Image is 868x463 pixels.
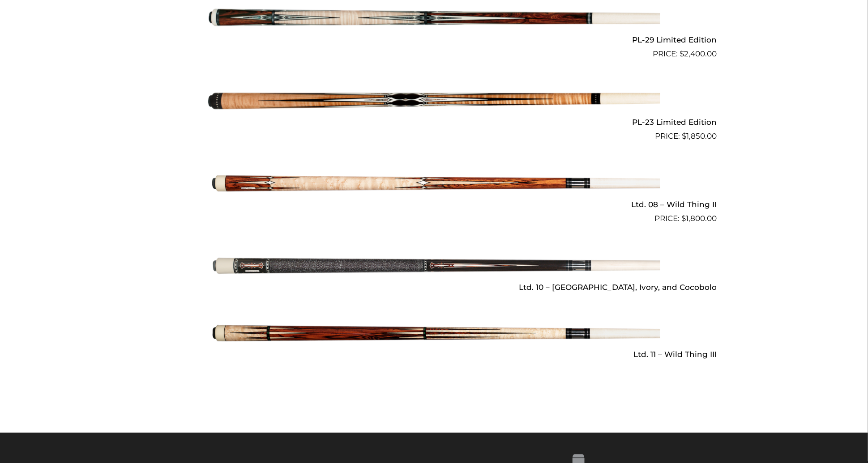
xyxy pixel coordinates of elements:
a: Ltd. 08 – Wild Thing II $1,800.00 [151,146,717,225]
h2: Ltd. 10 – [GEOGRAPHIC_DATA], Ivory, and Cocobolo [151,279,717,295]
h2: PL-29 Limited Edition [151,31,717,48]
span: $ [680,49,684,58]
h2: PL-23 Limited Edition [151,114,717,131]
img: PL-23 Limited Edition [208,64,660,139]
bdi: 2,400.00 [680,49,717,58]
span: $ [682,132,687,140]
bdi: 1,850.00 [682,132,717,140]
bdi: 1,800.00 [682,214,717,223]
img: Ltd. 11 - Wild Thing III [208,296,660,371]
a: Ltd. 10 – [GEOGRAPHIC_DATA], Ivory, and Cocobolo [151,228,717,295]
h2: Ltd. 08 – Wild Thing II [151,196,717,213]
a: PL-23 Limited Edition $1,850.00 [151,64,717,142]
img: Ltd. 08 - Wild Thing II [208,146,660,221]
img: Ltd. 10 - Ebony, Ivory, and Cocobolo [208,228,660,303]
span: $ [682,214,686,223]
a: Ltd. 11 – Wild Thing III [151,296,717,363]
h2: Ltd. 11 – Wild Thing III [151,346,717,363]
